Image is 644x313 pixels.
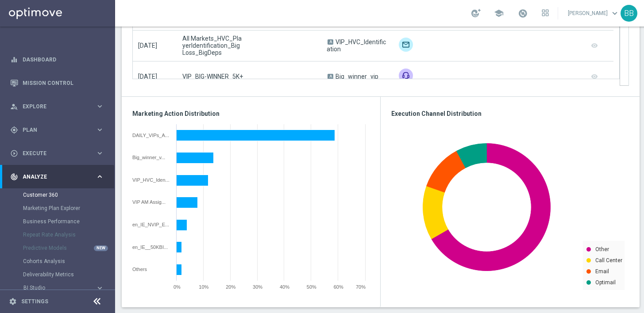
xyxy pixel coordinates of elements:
[94,245,108,251] div: NEW
[328,39,333,45] span: A
[132,155,170,160] div: Big_winner_vip
[132,244,170,250] div: en_IE__50KBIGBASSOLUCK__ALL_EMA_TAC_GM
[138,73,157,80] span: [DATE]
[96,102,104,111] i: keyboard_arrow_right
[328,74,333,79] span: A
[132,222,170,227] div: en_IE_NVIP_EMA_TAC_MIX_RB_HV_BW_50BONUS_2025_A
[10,103,96,111] div: Explore
[199,284,208,290] span: 10%
[10,71,104,95] div: Mission Control
[595,268,609,275] text: Email
[132,110,370,118] h3: Marketing Action Distribution
[399,69,413,83] img: Call Center
[23,191,92,198] a: Customer 360
[182,73,243,80] span: VIP_BIG-WINNER_5K+
[23,285,96,290] div: BI Studio
[23,104,96,109] span: Explore
[23,127,96,133] span: Plan
[567,7,621,20] a: [PERSON_NAME]keyboard_arrow_down
[595,279,616,286] text: Optimail
[132,267,170,272] div: Others
[182,35,244,56] span: All Markets_HVC_PlayerIdentification_Big Loss_BigDeps
[10,126,96,134] div: Plan
[280,284,289,290] span: 40%
[23,268,114,281] div: Deliverability Metrics
[10,173,18,181] i: track_changes
[23,285,87,290] span: BI Studio
[356,284,366,290] span: 70%
[10,126,104,134] button: gps_fixed Plan keyboard_arrow_right
[23,48,104,71] a: Dashboard
[23,202,114,215] div: Marketing Plan Explorer
[610,8,620,18] span: keyboard_arrow_down
[23,258,92,265] a: Cohorts Analysis
[23,218,92,225] a: Business Performance
[10,150,104,157] button: play_circle_outline Execute keyboard_arrow_right
[23,205,92,212] a: Marketing Plan Explorer
[10,149,96,157] div: Execute
[307,284,316,290] span: 50%
[595,257,622,263] text: Call Center
[494,8,504,18] span: school
[23,255,114,268] div: Cohorts Analysis
[10,103,104,110] button: person_search Explore keyboard_arrow_right
[96,284,104,292] i: keyboard_arrow_right
[10,103,18,111] i: person_search
[23,241,114,255] div: Predictive Models
[23,271,92,278] a: Deliverability Metrics
[132,133,170,138] div: DAILY_VIPs_ALL_GAMES
[327,38,386,53] span: VIP_HVC_Identification
[23,228,114,241] div: Repeat Rate Analysis
[23,71,104,95] a: Mission Control
[10,173,96,181] div: Analyze
[23,151,96,156] span: Execute
[10,173,104,180] button: track_changes Analyze keyboard_arrow_right
[253,284,262,290] span: 30%
[10,126,18,134] i: gps_fixed
[23,188,114,202] div: Customer 360
[21,299,48,304] a: Settings
[334,284,343,290] span: 60%
[23,284,104,291] button: BI Studio keyboard_arrow_right
[226,284,235,290] span: 20%
[9,298,17,305] i: settings
[391,110,629,118] h3: Execution Channel Distribution
[96,172,104,181] i: keyboard_arrow_right
[132,199,170,205] div: VIP AM Assigment
[10,80,104,87] button: Mission Control
[23,281,114,294] div: BI Studio
[335,73,378,80] span: Big_winner_vip
[10,56,18,64] i: equalizer
[621,5,637,22] div: BB
[23,215,114,228] div: Business Performance
[96,126,104,134] i: keyboard_arrow_right
[23,174,96,179] span: Analyze
[174,284,181,290] span: 0%
[10,56,104,63] button: equalizer Dashboard
[132,177,170,183] div: VIP_HVC_Identification
[399,38,413,52] img: Email
[10,149,18,157] i: play_circle_outline
[595,246,609,252] text: Other
[138,42,157,49] span: [DATE]
[96,149,104,157] i: keyboard_arrow_right
[10,48,104,71] div: Dashboard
